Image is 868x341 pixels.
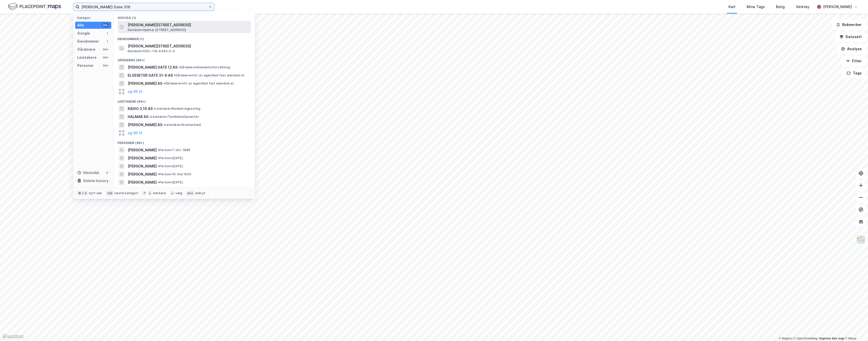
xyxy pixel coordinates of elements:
[832,20,866,30] button: Bokmerker
[77,63,94,69] div: Personer
[128,43,249,49] span: [PERSON_NAME][STREET_ADDRESS]
[843,68,866,78] button: Tags
[175,191,182,195] div: velg
[835,32,866,42] button: Datasett
[114,137,255,146] div: Personer (99+)
[2,334,24,339] a: Mapbox homepage
[154,107,201,111] span: Leietaker • Radiokringkasting
[163,123,201,127] span: Leietaker • Grunnarbeid
[128,89,142,95] button: og 96 til
[114,54,255,63] div: Gårdeiere (99+)
[186,191,194,196] div: esc
[149,115,199,119] span: Leietaker • Tannhelsetjenester
[102,47,109,51] div: 99+
[163,81,234,86] span: Gårdeiere • Utl. av egen/leid fast eiendom el.
[8,2,61,11] img: logo.f888ab2527a4732fd821a326f86c7f29.svg
[837,44,866,54] button: Analyse
[128,28,186,32] span: Eiendom • Hjalmar [STREET_ADDRESS]
[105,171,109,175] div: 0
[128,22,249,28] span: [PERSON_NAME][STREET_ADDRESS]
[105,31,109,35] div: 1
[776,4,785,10] div: Bolig
[128,64,177,70] span: [PERSON_NAME] GATE 12 AS
[178,65,180,69] span: •
[77,22,84,28] div: Alle
[128,179,157,185] span: [PERSON_NAME]
[819,337,844,340] a: Improve this map
[128,106,153,112] span: RADIO 3,16 AS
[158,164,183,168] span: Person • [DATE]
[128,163,157,169] span: [PERSON_NAME]
[79,3,208,11] input: Søk på adresse, matrikkel, gårdeiere, leietakere eller personer
[158,180,159,184] span: •
[178,65,230,69] span: Gårdeiere • Eiendomsforvaltning
[77,46,95,52] div: Gårdeiere
[158,148,159,152] span: •
[794,337,818,340] a: OpenStreetMap
[158,164,159,168] span: •
[158,156,159,160] span: •
[163,81,165,85] span: •
[195,191,205,195] div: avbryt
[77,191,88,196] div: ⌘ + k
[102,64,109,68] div: 99+
[114,12,255,21] div: Google (1)
[128,114,148,120] span: HALMAR AS
[796,4,809,10] div: Verktøy
[128,147,157,153] span: [PERSON_NAME]
[158,180,183,184] span: Person • [DATE]
[843,317,868,341] iframe: Chat Widget
[174,73,175,77] span: •
[149,115,151,119] span: •
[89,191,102,195] div: nytt søk
[856,235,866,245] img: Z
[115,191,138,195] div: neste kategori
[128,122,162,128] span: [PERSON_NAME] AS
[128,130,142,136] button: og 96 til
[105,39,109,43] div: 1
[83,178,108,184] div: Delete history
[128,171,157,177] span: [PERSON_NAME]
[158,148,190,152] span: Person • 7. okt. 1886
[77,54,97,61] div: Leietakere
[163,123,165,127] span: •
[153,191,166,195] div: markere
[747,4,765,10] div: Mine Tags
[823,4,852,10] div: [PERSON_NAME]
[174,73,245,77] span: Gårdeiere • Utl. av egen/leid fast eiendom el.
[77,16,111,20] div: Kategori
[779,337,793,340] a: Mapbox
[114,33,255,42] div: Eiendommer (1)
[128,80,162,87] span: [PERSON_NAME] AS
[728,4,736,10] div: Kart
[77,30,90,36] div: Google
[128,49,175,53] span: Eiendom • 5501-119-4045-0-0
[77,170,99,176] div: Historikk
[128,72,173,78] span: ELGESETER GATE 31-6 AS
[158,156,183,160] span: Person • [DATE]
[77,38,99,44] div: Eiendommer
[114,96,255,105] div: Leietakere (99+)
[158,172,191,176] span: Person • 16. mai 1924
[158,172,159,176] span: •
[102,55,109,60] div: 99+
[106,191,114,196] div: tab
[154,107,155,110] span: •
[102,23,109,27] div: 99+
[128,155,157,161] span: [PERSON_NAME]
[842,56,866,66] button: Filter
